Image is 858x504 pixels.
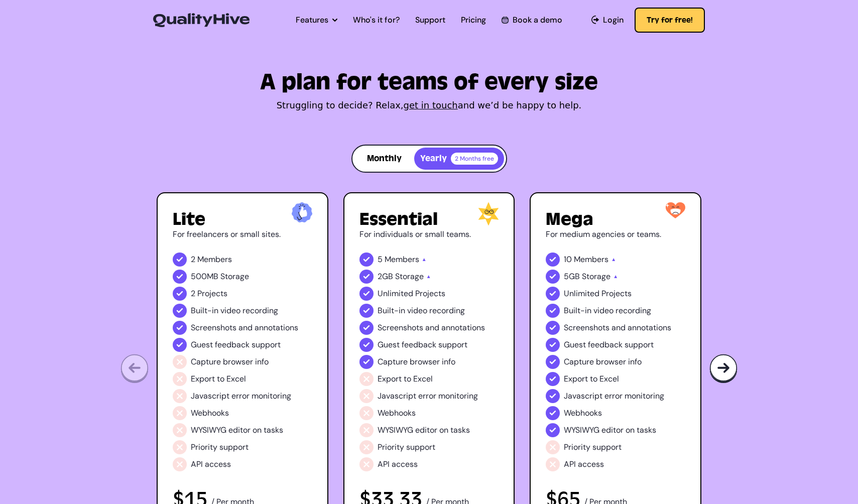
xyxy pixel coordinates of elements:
span: Capture browser info [564,356,642,368]
p: Struggling to decide? Relax, and we’d be happy to help. [157,98,701,112]
img: QualityHive - Bug Tracking Tool [153,13,250,27]
h1: A plan for teams of every size [157,73,701,91]
span: Export to Excel [191,373,246,385]
span: 500MB [191,271,218,283]
a: Features [296,14,337,26]
span: Guest feedback support [191,339,281,351]
h2: Essential [359,210,499,228]
a: Who's it for? [353,14,400,26]
span: Built-in video recording [378,305,465,317]
p: For medium agencies or teams. [546,228,685,240]
span: 2 [191,288,195,300]
span: Screenshots and annotations [191,322,298,334]
h2: Lite [173,210,312,228]
span: Webhooks [564,407,602,419]
span: ▲ [611,254,616,266]
span: ▲ [426,271,431,283]
span: Guest feedback support [378,339,467,351]
span: Projects [197,288,227,300]
button: Monthly [354,148,414,170]
span: ▲ [422,254,427,266]
span: Export to Excel [378,373,433,385]
span: Javascript error monitoring [564,390,664,402]
span: Export to Excel [564,373,619,385]
span: ▲ [613,271,618,283]
span: Storage [220,271,249,283]
span: Projects [415,288,445,300]
button: Yearly [414,148,504,170]
span: Capture browser info [378,356,455,368]
span: Screenshots and annotations [378,322,485,334]
span: Built-in video recording [564,305,651,317]
span: Guest feedback support [564,339,654,351]
span: Unlimited [564,288,599,300]
span: Members [574,254,608,266]
span: Storage [395,271,424,283]
span: API access [378,458,418,470]
a: Support [415,14,445,26]
button: Try for free! [635,8,705,33]
span: WYSIWYG editor on tasks [378,424,470,436]
a: Login [591,14,624,26]
span: WYSIWYG editor on tasks [564,424,656,436]
span: Priority support [378,441,435,453]
span: Unlimited [378,288,413,300]
span: 2 Months free [451,153,498,165]
span: Login [603,14,624,26]
span: Members [385,254,419,266]
span: 2GB [378,271,393,283]
a: Book a demo [502,14,562,26]
span: Webhooks [191,407,229,419]
span: Webhooks [378,407,416,419]
span: API access [564,458,604,470]
span: Javascript error monitoring [191,390,291,402]
span: Projects [601,288,632,300]
p: For individuals or small teams. [359,228,499,240]
span: WYSIWYG editor on tasks [191,424,283,436]
span: Priority support [191,441,249,453]
span: Javascript error monitoring [378,390,478,402]
span: API access [191,458,231,470]
span: Capture browser info [191,356,269,368]
span: Screenshots and annotations [564,322,671,334]
a: Pricing [461,14,486,26]
span: Priority support [564,441,622,453]
span: 5 [378,254,383,266]
span: 2 [191,254,195,266]
span: Built-in video recording [191,305,278,317]
p: For freelancers or small sites. [173,228,312,240]
span: 5GB [564,271,580,283]
span: Storage [582,271,610,283]
h2: Mega [546,210,685,228]
span: 10 [564,254,572,266]
span: Members [197,254,232,266]
a: get in touch [404,100,458,110]
img: Bug tracking tool [709,354,738,384]
img: Book a QualityHive Demo [502,17,508,23]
